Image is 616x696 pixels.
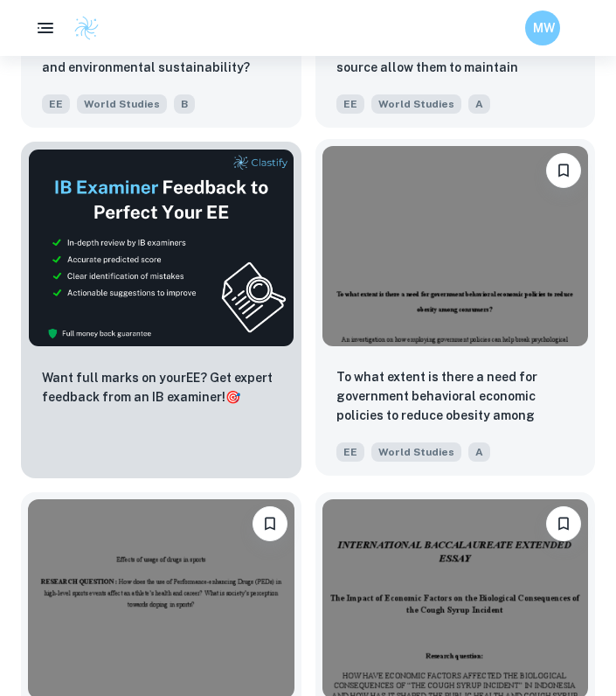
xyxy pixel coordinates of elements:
[225,390,240,404] span: 🎯
[336,94,364,114] span: EE
[322,146,589,345] img: World Studies EE example thumbnail: To what extent is there a need for gover
[77,94,167,114] span: World Studies
[28,149,294,347] img: Thumbnail
[63,15,100,41] a: Clastify logo
[315,142,596,477] a: BookmarkTo what extent is there a need for government behavioral economic policies to reduce obes...
[336,367,575,427] p: To what extent is there a need for government behavioral economic policies to reduce obesity amon...
[371,94,461,114] span: World Studies
[546,506,581,541] button: Bookmark
[253,506,287,541] button: Bookmark
[525,10,560,45] button: MW
[546,153,581,188] button: Bookmark
[371,442,461,462] span: World Studies
[73,15,100,41] img: Clastify logo
[42,94,70,114] span: EE
[336,442,364,462] span: EE
[21,142,301,477] a: ThumbnailWant full marks on yourEE? Get expert feedback from an IB examiner!
[468,94,490,114] span: A
[533,18,553,38] h6: MW
[42,368,280,407] p: Want full marks on your EE ? Get expert feedback from an IB examiner!
[468,442,490,462] span: A
[174,94,195,114] span: B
